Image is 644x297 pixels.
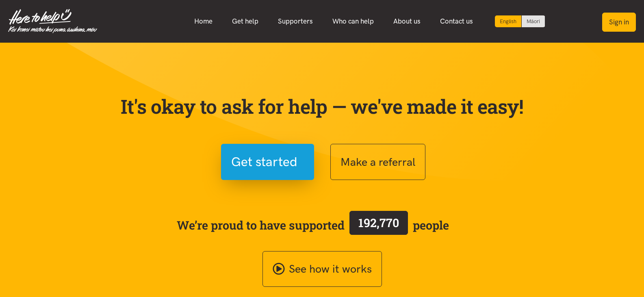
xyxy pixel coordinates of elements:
[358,215,399,230] span: 192,770
[268,13,323,30] a: Supporters
[495,15,545,27] div: Language toggle
[345,209,413,241] a: 192,770
[8,9,97,33] img: Home
[330,144,425,180] button: Make a referral
[177,209,449,241] span: We’re proud to have supported people
[323,13,384,30] a: Who can help
[119,95,525,118] p: It's okay to ask for help — we've made it easy!
[522,15,545,27] a: Switch to Te Reo Māori
[602,13,636,32] button: Sign in
[262,251,382,287] a: See how it works
[495,15,522,27] div: Current language
[430,13,483,30] a: Contact us
[231,152,297,172] span: Get started
[221,144,314,180] button: Get started
[222,13,268,30] a: Get help
[384,13,430,30] a: About us
[184,13,222,30] a: Home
